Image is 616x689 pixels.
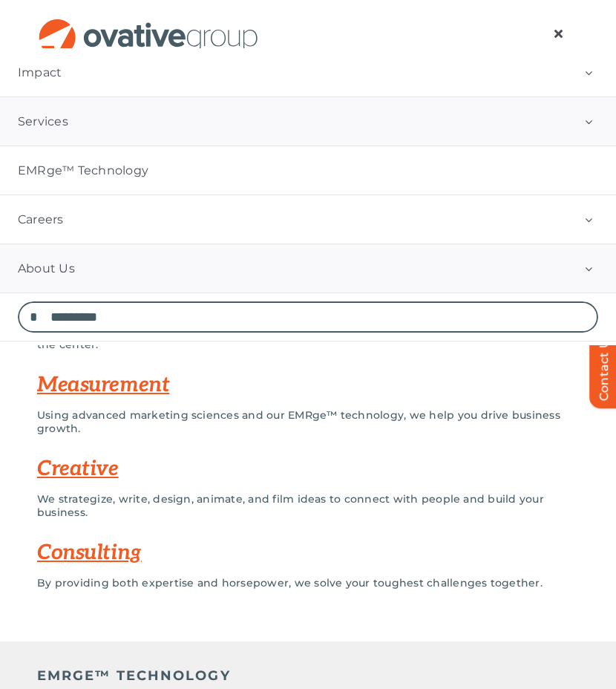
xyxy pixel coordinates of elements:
span: Services [18,114,68,129]
span: EMRge™ Technology [18,163,148,178]
a: OG_Full_horizontal_RGB [37,17,260,31]
a: Creative [37,457,119,481]
nav: Menu [537,19,579,48]
button: Open submenu of Careers [561,195,616,244]
p: Using advanced marketing sciences and our EMRge™ technology, we help you drive business growth. [37,408,579,435]
p: We strategize, write, design, animate, and film ideas to connect with people and build your busin... [37,492,557,519]
span: About Us [18,261,75,276]
span: Careers [18,212,64,227]
a: Measurement [37,373,169,397]
button: Open submenu of Services [561,97,616,146]
h5: EMRGE™ TECHNOLOGY [37,667,579,684]
span: Impact [18,65,62,80]
input: Search... [18,301,598,333]
p: By providing both expertise and horsepower, we solve your toughest challenges together. [37,576,579,590]
button: Open submenu of Impact [561,48,616,97]
button: Open submenu of About Us [561,244,616,293]
a: Consulting [37,541,142,565]
input: Search [18,301,49,333]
